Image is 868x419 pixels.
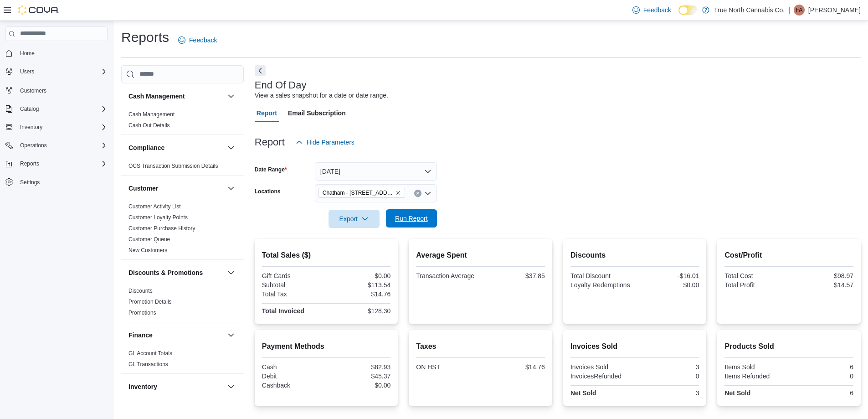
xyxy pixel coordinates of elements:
[328,290,390,298] div: $14.76
[16,84,108,96] span: Customers
[128,309,156,316] span: Promotions
[2,176,111,189] button: Settings
[128,287,153,295] span: Discounts
[121,285,244,322] div: Discounts & Promotions
[416,250,545,261] h2: Average Spent
[328,307,390,315] div: $128.30
[328,382,390,389] div: $0.00
[128,331,224,340] button: Finance
[18,5,59,15] img: Cova
[2,157,111,170] button: Reports
[226,91,236,102] button: Cash Management
[128,122,170,129] a: Cash Out Details
[262,307,304,315] strong: Total Invoiced
[128,310,156,316] a: Promotions
[128,382,224,391] button: Inventory
[128,143,224,152] button: Compliance
[292,133,358,151] button: Hide Parameters
[724,250,853,261] h2: Cost/Profit
[307,138,354,147] span: Hide Parameters
[128,163,218,169] a: OCS Transaction Submission Details
[128,111,175,118] a: Cash Management
[16,122,46,133] button: Inventory
[20,179,40,186] span: Settings
[20,160,39,167] span: Reports
[189,36,217,45] span: Feedback
[791,272,853,279] div: $98.97
[175,31,221,49] a: Feedback
[128,268,203,277] h3: Discounts & Promotions
[2,121,111,134] button: Inventory
[414,190,421,197] button: Clear input
[20,87,46,94] span: Customers
[16,103,42,114] button: Catalog
[2,65,111,78] button: Users
[121,348,244,373] div: Finance
[791,389,853,397] div: 6
[16,140,108,151] span: Operations
[724,389,750,397] strong: Net Sold
[128,361,168,367] a: GL Transactions
[643,5,671,15] span: Feedback
[483,272,545,279] div: $37.85
[2,83,111,97] button: Customers
[255,80,307,91] h3: End Of Day
[329,210,380,228] button: Export
[255,137,285,148] h3: Report
[128,350,172,357] span: GL Account Totals
[128,184,158,193] h3: Customer
[128,214,188,221] a: Customer Loyalty Points
[226,142,236,153] button: Compliance
[262,382,324,389] div: Cashback
[16,158,108,169] span: Reports
[788,5,790,16] p: |
[315,162,437,181] button: [DATE]
[226,267,236,278] button: Discounts & Promotions
[128,236,170,243] span: Customer Queue
[570,272,633,279] div: Total Discount
[808,5,861,16] p: [PERSON_NAME]
[20,105,39,113] span: Catalog
[16,176,108,188] span: Settings
[128,288,153,294] a: Discounts
[724,363,787,371] div: Items Sold
[328,363,390,371] div: $82.93
[255,65,266,76] button: Next
[2,139,111,152] button: Operations
[16,158,43,169] button: Reports
[128,361,168,368] span: GL Transactions
[2,103,111,115] button: Catalog
[416,341,545,352] h2: Taxes
[637,389,699,397] div: 3
[262,281,324,289] div: Subtotal
[5,43,108,212] nav: Complex example
[16,177,43,188] a: Settings
[629,1,675,19] a: Feedback
[226,381,236,392] button: Inventory
[226,330,236,341] button: Finance
[724,272,787,279] div: Total Cost
[724,372,787,380] div: Items Refunded
[128,184,224,193] button: Customer
[791,372,853,380] div: 0
[128,298,172,305] span: Promotion Details
[255,91,388,100] div: View a sales snapshot for a date or date range.
[724,341,853,352] h2: Products Sold
[128,331,153,340] h3: Finance
[128,247,167,253] a: New Customers
[570,250,699,261] h2: Discounts
[128,203,181,210] span: Customer Activity List
[483,363,545,371] div: $14.76
[416,363,478,371] div: ON HST
[16,122,108,133] span: Inventory
[796,5,803,16] span: FA
[328,372,390,380] div: $45.37
[128,92,224,101] button: Cash Management
[20,142,47,149] span: Operations
[20,50,35,57] span: Home
[395,214,428,223] span: Run Report
[328,272,390,279] div: $0.00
